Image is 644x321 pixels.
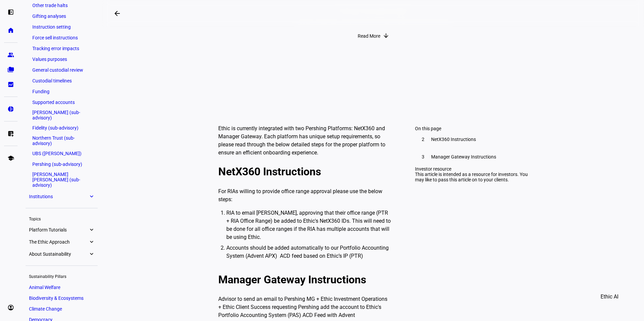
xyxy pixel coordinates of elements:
[29,1,94,10] a: Other trade halts
[218,187,391,204] p: For RIAs willing to provide office range approval please use the below steps:
[29,134,94,147] a: Northern Trust (sub-advisory)
[218,165,391,178] h2: NetX360 Instructions
[29,44,94,53] a: Tracking error impacts
[7,66,14,73] eth-mat-symbol: folder_copy
[88,239,94,245] eth-mat-symbol: expand_more
[7,81,14,88] eth-mat-symbol: bid_landscape
[226,244,391,260] li: Accounts should be added automatically to our Portfolio Accounting System (Advent APX) ACD feed b...
[4,48,18,62] a: group
[29,227,88,233] span: Platform Tutorials
[29,159,94,169] a: Pershing (sub-advisory)
[29,22,94,32] a: Instruction setting
[431,137,476,142] span: NetX360 Instructions
[218,124,391,157] p: Ethic is currently integrated with two Pershing Platforms: NetX360 and Manager Gateway. Each plat...
[29,194,88,199] span: Institutions
[7,51,14,58] eth-mat-symbol: group
[29,251,88,257] span: About Sustainability
[29,149,94,158] a: UBS ([PERSON_NAME])
[351,29,396,43] button: Read More
[88,251,94,257] eth-mat-symbol: expand_more
[591,289,628,305] button: Ethic AI
[415,172,528,182] div: This article is intended as a resource for investors. You may like to pass this article on to you...
[29,55,94,64] a: Values purposes
[218,273,391,286] h2: Manager Gateway Instructions
[7,9,14,15] eth-mat-symbol: left_panel_open
[26,271,98,281] div: Sustainability Pillars
[88,226,94,233] eth-mat-symbol: expand_more
[226,209,391,241] li: RIA to email [PERSON_NAME], approving that their office range (PTR + RIA Office Range) be added t...
[415,126,528,131] div: On this page
[7,304,14,311] eth-mat-symbol: account_circle
[29,98,94,107] a: Supported accounts
[7,27,14,34] eth-mat-symbol: home
[601,289,618,305] span: Ethic AI
[419,135,427,143] div: 2
[383,32,389,39] mat-icon: arrow_downward
[29,170,94,189] a: [PERSON_NAME] [PERSON_NAME] (sub-advisory)
[7,155,14,162] eth-mat-symbol: school
[415,166,528,172] div: Investor resource
[26,214,98,223] div: Topics
[4,24,18,37] a: home
[29,285,60,290] span: Animal Welfare
[26,283,98,292] a: Animal Welfare
[26,293,98,303] a: Biodiversity & Ecosystems
[218,295,391,319] p: Advisor to send an email to Pershing MG + Ethic Investment Operations + Ethic Client Success requ...
[29,123,94,133] a: Fidelity (sub-advisory)
[7,130,14,137] eth-mat-symbol: list_alt_add
[26,304,98,314] a: Climate Change
[29,76,94,85] a: Custodial timelines
[4,102,18,116] a: pie_chart
[419,153,427,161] div: 3
[29,33,94,42] a: Force sell instructions
[29,306,62,312] span: Climate Change
[358,29,380,43] span: Read More
[88,193,94,200] eth-mat-symbol: expand_more
[29,239,88,245] span: The Ethic Approach
[29,65,94,75] a: General custodial review
[4,78,18,91] a: bid_landscape
[7,106,14,112] eth-mat-symbol: pie_chart
[29,11,94,21] a: Gifting analyses
[4,63,18,76] a: folder_copy
[29,87,94,96] a: Funding
[431,154,496,159] span: Manager Gateway Instructions
[26,192,98,201] a: Institutionsexpand_more
[29,295,84,301] span: Biodiversity & Ecosystems
[29,108,94,122] a: [PERSON_NAME] (sub-advisory)
[113,9,121,17] mat-icon: arrow_backwards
